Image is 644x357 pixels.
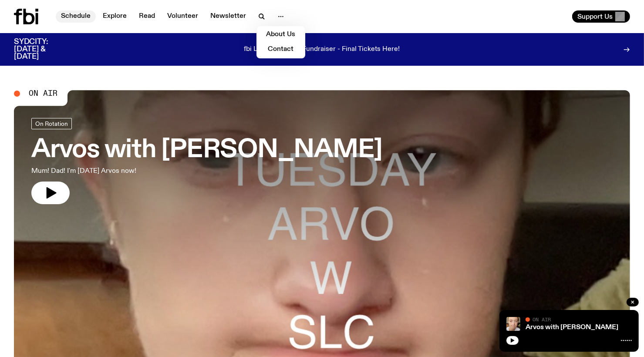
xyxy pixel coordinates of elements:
span: On Rotation [35,121,68,127]
span: On Air [29,90,57,98]
button: Support Us [572,10,630,23]
a: Volunteer [162,10,203,23]
span: On Air [533,317,551,322]
a: Explore [98,10,132,23]
a: Arvos with [PERSON_NAME]Mum! Dad! I'm [DATE] Arvos now! [31,118,382,204]
a: About Us [259,29,303,41]
span: Support Us [577,13,613,20]
a: Newsletter [205,10,251,23]
a: On Rotation [31,118,72,129]
a: Contact [259,44,303,56]
p: fbi Long Weekend Fundraiser - Final Tickets Here! [244,46,400,54]
a: Arvos with [PERSON_NAME] [526,324,618,331]
h3: SYDCITY: [DATE] & [DATE] [14,38,70,61]
p: Mum! Dad! I'm [DATE] Arvos now! [31,166,254,176]
h3: Arvos with [PERSON_NAME] [31,138,382,162]
a: Read [134,10,160,23]
a: Schedule [56,10,96,23]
